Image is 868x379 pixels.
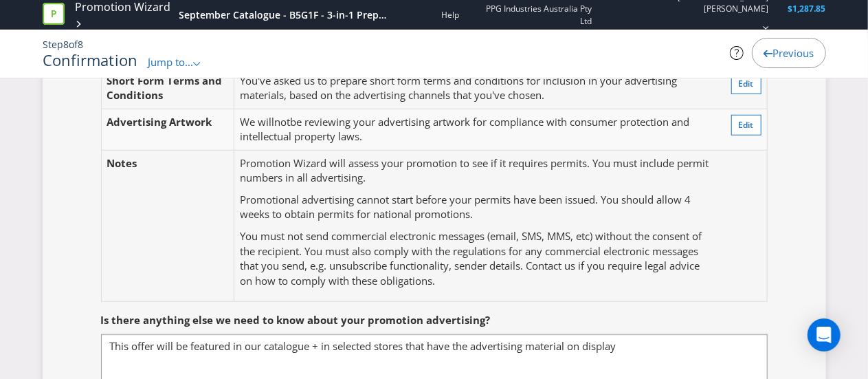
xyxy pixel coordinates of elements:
button: Edit [731,115,761,136]
span: be reviewing your advertising artwork for compliance with consumer protection and intellectual pr... [240,115,689,143]
td: Notes [101,150,234,301]
span: Previous [773,46,814,60]
span: Is there anything else we need to know about your promotion advertising? [101,313,491,327]
span: 8 [63,38,69,51]
span: $1,287.85 [788,3,826,14]
span: Jump to... [148,55,193,69]
div: Open Intercom Messenger [808,318,841,351]
span: We will [240,115,274,129]
span: 8 [78,38,83,51]
span: Edit [739,119,754,131]
div: September Catalogue - B5G1F - 3-in-1 Prep 15L [179,8,388,22]
span: not [274,115,290,129]
p: Promotional advertising cannot start before your permits have been issued. You should allow 4 wee... [240,193,711,222]
a: Help [441,9,459,21]
td: Advertising Artwork [101,109,234,150]
span: Step [43,38,63,51]
span: PPG Industries Australia Pty Ltd [478,3,592,26]
p: Promotion Wizard will assess your promotion to see if it requires permits. You must include permi... [240,156,711,186]
p: You must not send commercial electronic messages (email, SMS, MMS, etc) without the consent of th... [240,229,711,288]
span: of [69,38,78,51]
h1: Confirmation [43,52,138,68]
